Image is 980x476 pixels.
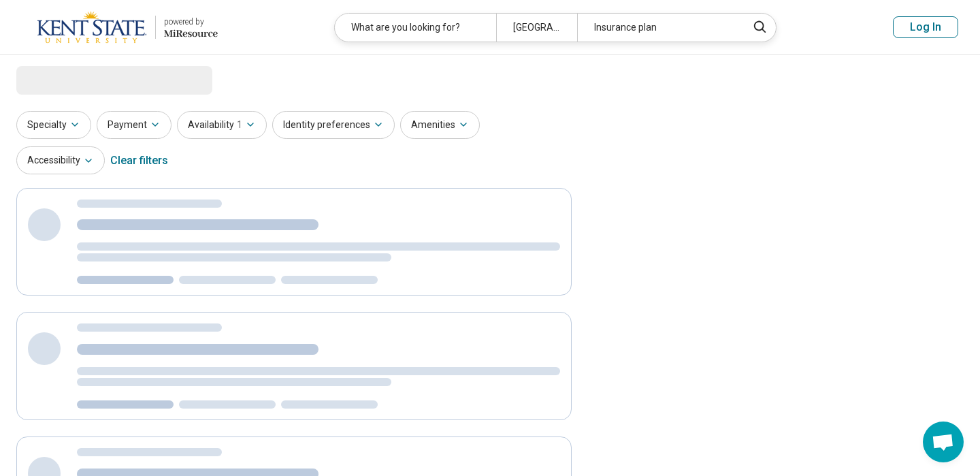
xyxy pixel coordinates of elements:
button: Accessibility [16,146,105,174]
span: Loading... [16,66,131,93]
div: Open chat [923,422,964,462]
button: Log In [893,16,958,38]
div: powered by [164,16,218,28]
button: Identity preferences [272,111,395,139]
button: Payment [97,111,171,139]
button: Amenities [400,111,480,139]
img: Kent State University [37,11,147,44]
div: [GEOGRAPHIC_DATA] [496,14,577,42]
div: Clear filters [110,144,168,177]
div: Insurance plan [577,14,738,42]
span: 1 [237,118,242,132]
button: Availability1 [177,111,267,139]
a: Kent State Universitypowered by [22,11,218,44]
button: Specialty [16,111,91,139]
div: What are you looking for? [335,14,496,42]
